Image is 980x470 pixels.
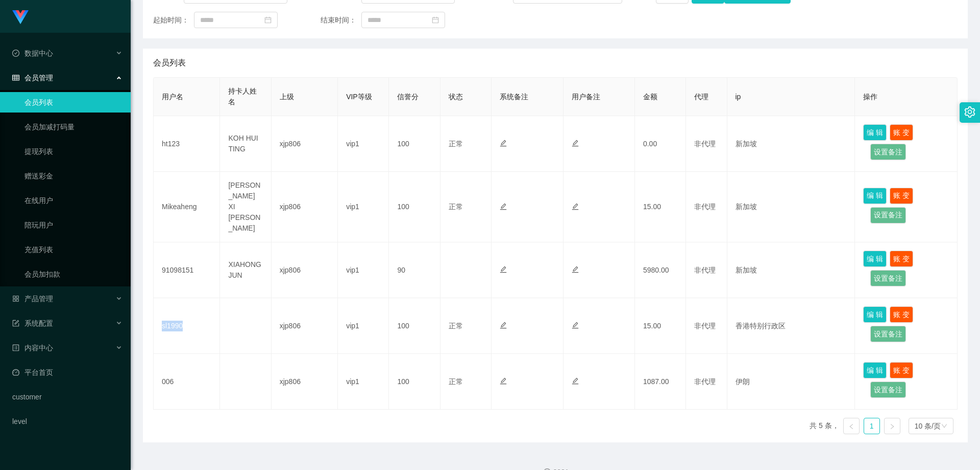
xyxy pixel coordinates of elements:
button: 编 辑 [863,124,887,141]
span: 正常 [449,203,463,211]
span: 信誉分 [397,93,419,101]
span: 产品管理 [12,295,53,303]
td: 100 [389,354,440,410]
td: 1087.00 [635,354,686,410]
button: 设置备注 [870,270,906,286]
span: 代理 [694,93,708,101]
td: vip1 [338,116,389,172]
span: 状态 [449,93,463,101]
td: xjp806 [272,172,338,242]
span: 非代理 [694,322,716,330]
td: 15.00 [635,298,686,354]
a: 陪玩用户 [24,215,122,235]
td: 006 [154,354,220,410]
button: 账 变 [890,306,913,323]
i: 图标: edit [500,140,507,147]
button: 编 辑 [863,306,887,323]
a: 在线用户 [24,190,122,211]
td: 0.00 [635,116,686,172]
span: 正常 [449,140,463,148]
i: 图标: right [889,423,895,430]
button: 设置备注 [870,144,906,160]
button: 设置备注 [870,326,906,342]
td: xjp806 [272,242,338,298]
i: 图标: form [12,320,19,327]
td: xjp806 [272,116,338,172]
button: 编 辑 [863,188,887,204]
img: logo.9652507e.png [12,10,29,25]
td: 伊朗 [727,354,855,410]
span: 内容中心 [12,344,53,352]
button: 账 变 [890,251,913,267]
a: 1 [864,418,879,434]
i: 图标: setting [964,106,975,118]
td: vip1 [338,242,389,298]
i: 图标: edit [500,266,507,273]
td: 香港特别行政区 [727,298,855,354]
td: vip1 [338,172,389,242]
i: 图标: table [12,74,19,81]
td: 90 [389,242,440,298]
button: 设置备注 [870,207,906,223]
a: 会员加减打码量 [24,117,122,137]
i: 图标: calendar [264,16,272,24]
span: 系统备注 [500,93,528,101]
td: XIAHONGJUN [220,242,271,298]
li: 下一页 [884,418,900,434]
a: customer [12,387,122,407]
span: ip [736,93,741,101]
i: 图标: profile [12,344,19,351]
span: 起始时间： [153,15,194,26]
i: 图标: edit [572,140,579,147]
a: 会员列表 [24,92,122,113]
td: ht123 [154,116,220,172]
td: Mikeaheng [154,172,220,242]
span: 结束时间： [321,15,361,26]
td: 100 [389,116,440,172]
span: 正常 [449,322,463,330]
td: 100 [389,298,440,354]
td: sl1990 [154,298,220,354]
span: 非代理 [694,203,716,211]
i: 图标: down [941,423,947,430]
a: 提现列表 [24,141,122,162]
td: 15.00 [635,172,686,242]
span: 用户名 [162,93,183,101]
span: 系统配置 [12,319,53,327]
span: 上级 [280,93,294,101]
span: 金额 [643,93,657,101]
span: 会员管理 [12,74,53,82]
td: 100 [389,172,440,242]
a: level [12,411,122,432]
button: 账 变 [890,188,913,204]
li: 共 5 条， [810,418,839,434]
button: 账 变 [890,362,913,378]
i: 图标: check-circle-o [12,50,19,57]
i: 图标: left [848,423,854,430]
td: 91098151 [154,242,220,298]
i: 图标: edit [572,203,579,210]
span: VIP等级 [346,93,372,101]
span: 数据中心 [12,49,53,57]
span: 非代理 [694,266,716,274]
td: xjp806 [272,354,338,410]
a: 赠送彩金 [24,166,122,186]
i: 图标: edit [500,203,507,210]
a: 会员加扣款 [24,264,122,284]
td: 新加坡 [727,172,855,242]
span: 正常 [449,377,463,386]
span: 操作 [863,93,877,101]
td: KOH HUI TING [220,116,271,172]
td: [PERSON_NAME] XI [PERSON_NAME] [220,172,271,242]
td: 新加坡 [727,116,855,172]
td: xjp806 [272,298,338,354]
i: 图标: edit [500,322,507,329]
li: 上一页 [843,418,860,434]
button: 账 变 [890,124,913,141]
li: 1 [864,418,880,434]
td: vip1 [338,354,389,410]
i: 图标: appstore-o [12,295,19,302]
button: 设置备注 [870,382,906,398]
td: 5980.00 [635,242,686,298]
i: 图标: edit [572,377,579,385]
